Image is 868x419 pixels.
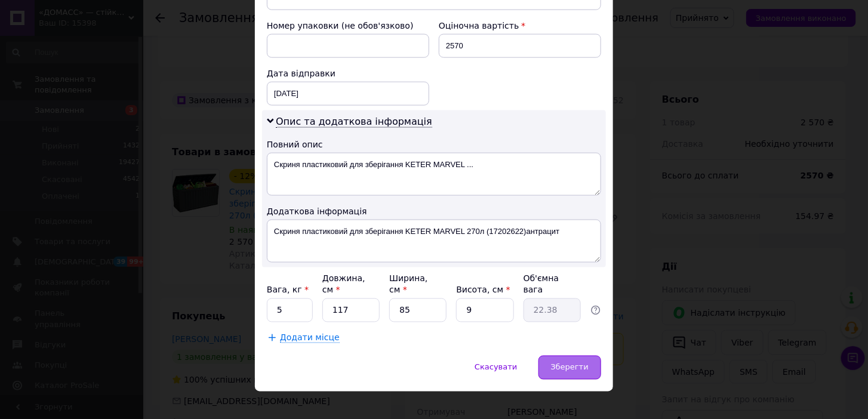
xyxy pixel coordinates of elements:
span: Додати місце [280,333,340,343]
div: Додаткова інформація [267,205,601,217]
label: Висота, см [456,285,510,295]
textarea: Скриня пластиковий для зберігання KETER MARVEL ... [267,153,601,196]
div: Номер упаковки (не обов'язково) [267,20,429,32]
span: Зберегти [551,363,589,372]
div: Об'ємна вага [524,272,581,296]
label: Ширина, см [389,273,427,295]
label: Довжина, см [322,273,365,295]
div: Дата відправки [267,67,429,79]
div: Оціночна вартість [439,20,601,32]
span: Скасувати [475,363,517,372]
textarea: Скриня пластиковий для зберігання KETER MARVEL 270л (17202622)антрацит [267,220,601,263]
label: Вага, кг [267,285,309,295]
span: Опис та додаткова інформація [276,116,432,128]
div: Повний опис [267,138,601,150]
